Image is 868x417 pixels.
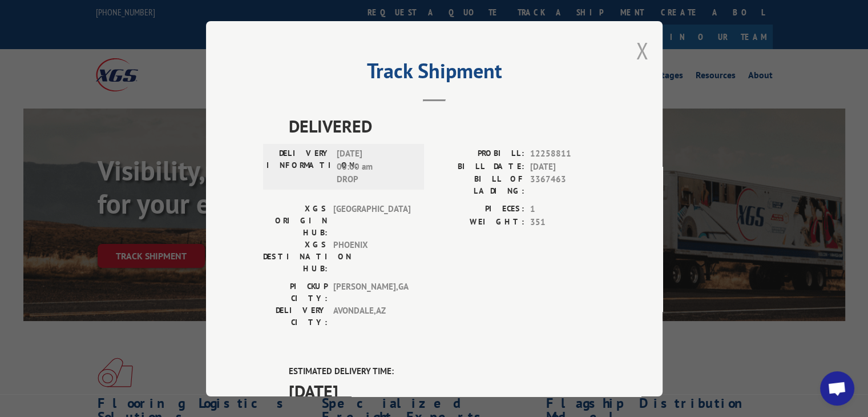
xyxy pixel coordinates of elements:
label: BILL DATE: [434,160,524,173]
label: DELIVERY CITY: [263,304,328,328]
span: [DATE] [530,160,605,173]
a: Open chat [820,371,854,406]
label: BILL OF LADING: [434,173,524,197]
span: AVONDALE , AZ [333,304,410,328]
span: DELIVERED [289,113,605,139]
label: PIECES: [434,203,524,216]
span: 1 [530,203,605,216]
button: Close modal [636,35,648,66]
span: [GEOGRAPHIC_DATA] [333,203,410,239]
span: 3367463 [530,173,605,197]
span: [DATE] [289,378,605,403]
label: DELIVERY INFORMATION: [267,147,331,186]
label: PROBILL: [434,147,524,161]
h2: Track Shipment [263,63,605,85]
label: ESTIMATED DELIVERY TIME: [289,365,605,378]
label: XGS ORIGIN HUB: [263,203,328,239]
span: 351 [530,215,605,228]
span: PHOENIX [333,239,410,275]
label: WEIGHT: [434,215,524,228]
label: XGS DESTINATION HUB: [263,239,328,275]
label: PICKUP CITY: [263,280,328,304]
span: [DATE] 06:00 am DROP [337,147,414,186]
span: [PERSON_NAME] , GA [333,280,410,304]
span: 12258811 [530,147,605,161]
